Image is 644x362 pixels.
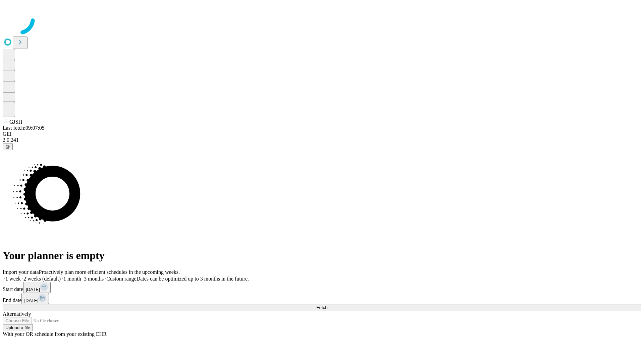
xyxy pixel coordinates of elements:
[3,131,641,137] div: GEI
[3,282,641,293] div: Start date
[3,311,31,317] span: Alternatively
[3,324,33,331] button: Upload a file
[63,276,81,282] span: 1 month
[5,144,10,149] span: @
[26,287,40,292] span: [DATE]
[3,331,107,337] span: With your OR schedule from your existing EHR
[137,276,249,282] span: Dates can be optimized up to 3 months in the future.
[3,137,641,143] div: 2.0.241
[3,304,641,311] button: Fetch
[5,276,21,282] span: 1 week
[39,269,180,275] span: Proactively plan more efficient schedules in the upcoming weeks.
[23,276,61,282] span: 2 weeks (default)
[3,143,13,150] button: @
[316,305,327,310] span: Fetch
[21,293,49,304] button: [DATE]
[9,119,22,125] span: GJSH
[84,276,104,282] span: 3 months
[3,125,45,131] span: Last fetch: 09:07:05
[3,269,39,275] span: Import your data
[106,276,136,282] span: Custom range
[24,298,38,303] span: [DATE]
[3,249,641,262] h1: Your planner is empty
[3,293,641,304] div: End date
[23,282,51,293] button: [DATE]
